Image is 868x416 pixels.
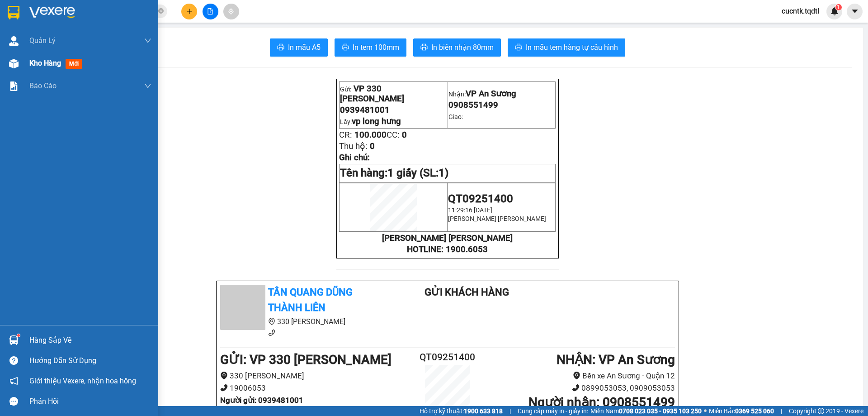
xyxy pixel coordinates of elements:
span: printer [342,43,349,52]
span: VP An Sương [466,89,516,99]
span: printer [277,43,284,52]
span: message [9,397,18,406]
img: warehouse-icon [9,36,19,46]
img: warehouse-icon [9,59,19,68]
span: printer [420,43,428,52]
span: In mẫu tem hàng tự cấu hình [526,42,618,53]
div: Hàng sắp về [29,334,151,347]
span: Kho hàng [29,59,61,67]
span: 100.000 [354,130,387,140]
div: Phản hồi [29,395,151,408]
p: Nhận: [448,89,555,99]
span: notification [9,377,18,385]
li: Bến xe An Sương - Quận 12 [486,370,675,382]
span: Giới thiệu Vexere, nhận hoa hồng [29,375,136,387]
span: | [781,406,782,416]
span: 1 giấy (SL: [387,167,448,179]
span: copyright [818,408,824,414]
div: 0908551499 [86,29,150,42]
span: mới [66,59,82,69]
button: printerIn biên nhận 80mm [413,38,501,57]
span: Lấy: [340,118,401,125]
button: printerIn mẫu A5 [270,38,328,57]
span: Miền Nam [590,406,702,416]
div: VP An Sương [86,8,150,29]
sup: 1 [835,4,842,10]
img: icon-new-feature [830,7,839,15]
span: Gửi: [8,9,22,18]
span: aim [228,8,234,14]
img: logo-vxr [8,6,19,19]
span: | [509,406,511,416]
span: Giao: [448,113,463,120]
p: Gửi: [340,84,447,104]
b: Người gửi : 0939481001 [220,396,303,405]
span: Nhận: [86,9,108,18]
li: 330 [PERSON_NAME] [220,316,388,327]
span: cucntk.tqdtl [774,5,826,17]
div: Hướng dẫn sử dụng [29,354,151,368]
strong: 0369 525 060 [735,407,774,415]
strong: 0708 023 035 - 0935 103 250 [619,407,702,415]
span: 1) [439,167,448,179]
div: VP 330 [PERSON_NAME] [8,8,80,29]
h2: QT09251400 [410,350,486,365]
sup: 1 [17,334,20,337]
li: 19006053 [220,382,410,394]
span: down [144,82,151,90]
span: QT09251400 [448,192,513,205]
span: vp long hưng [352,116,401,126]
span: 1 [837,4,840,10]
li: 330 [PERSON_NAME] [220,370,410,382]
img: warehouse-icon [9,335,19,345]
span: environment [573,372,580,379]
span: In biên nhận 80mm [431,42,494,53]
span: environment [268,318,275,325]
strong: HOTLINE: 1900.6053 [407,244,488,254]
span: plus [186,8,193,14]
button: caret-down [847,4,863,19]
button: printerIn tem 100mm [335,38,406,57]
span: Tên hàng: [340,167,448,179]
button: printerIn mẫu tem hàng tự cấu hình [508,38,625,57]
span: VP 330 [PERSON_NAME] [340,84,404,104]
span: CC: [387,130,400,140]
span: [PERSON_NAME] [PERSON_NAME] [448,215,546,222]
span: Cung cấp máy in - giấy in: [518,406,588,416]
span: 0 [370,141,375,151]
span: Thu hộ: [339,141,368,151]
span: close-circle [158,7,164,16]
span: 0939481001 [340,105,390,115]
span: Miền Bắc [709,406,774,416]
span: 0 [402,130,407,140]
b: Người nhận : 0908551499 [528,395,675,410]
span: printer [515,43,522,52]
span: file-add [207,8,213,14]
b: GỬI : VP 330 [PERSON_NAME] [220,352,392,367]
span: Quản Lý [29,35,56,46]
span: question-circle [9,356,18,365]
span: phone [268,329,275,336]
span: environment [220,372,228,379]
span: DĐ: [8,47,21,57]
button: aim [223,4,239,19]
span: phone [572,384,580,392]
span: Báo cáo [29,80,57,91]
strong: 1900 633 818 [464,407,503,415]
span: phone [220,384,228,392]
span: Hỗ trợ kỹ thuật: [420,406,503,416]
img: solution-icon [9,81,19,91]
span: caret-down [851,7,859,15]
div: 0939481001 [8,29,80,42]
button: file-add [203,4,218,19]
span: CR: [339,130,352,140]
b: Tân Quang Dũng Thành Liên [268,287,353,314]
span: Ghi chú: [339,153,370,163]
span: ⚪️ [704,409,707,413]
span: close-circle [158,8,164,14]
span: In tem 100mm [353,42,399,53]
span: 11:29:16 [DATE] [448,206,492,214]
b: NHẬN : VP An Sương [557,352,675,367]
li: 0899053053, 0909053053 [486,382,675,394]
b: Gửi khách hàng [425,287,509,298]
